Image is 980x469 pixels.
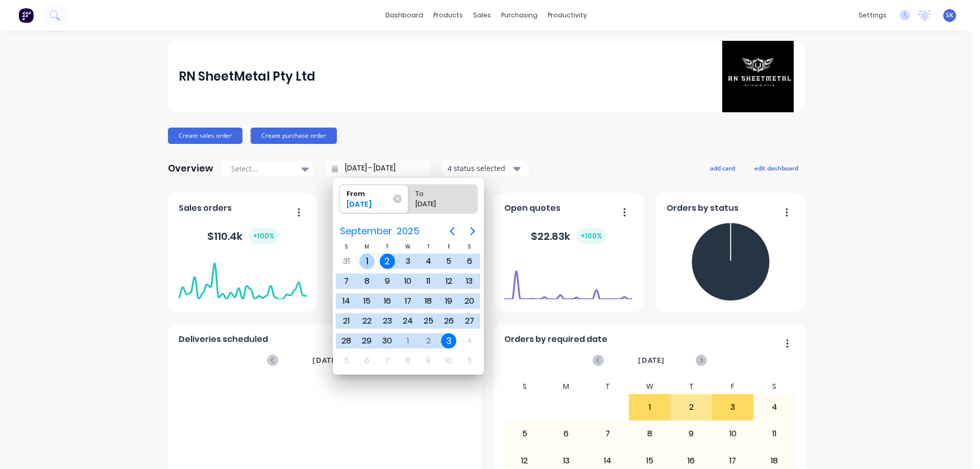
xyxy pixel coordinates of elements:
span: [DATE] [312,355,339,366]
div: S [753,379,795,394]
div: sales [468,8,496,23]
span: Sales orders [179,202,232,214]
div: 6 [546,421,587,447]
div: Tuesday, September 23, 2025 [380,313,395,329]
div: productivity [543,8,592,23]
div: S [504,379,546,394]
div: Friday, September 5, 2025 [441,254,456,269]
div: M [546,379,587,394]
div: Wednesday, September 10, 2025 [400,274,415,289]
div: Sunday, September 7, 2025 [339,274,354,289]
div: Monday, September 22, 2025 [359,313,375,329]
div: 11 [754,421,795,447]
div: Wednesday, September 17, 2025 [400,293,415,309]
div: settings [853,8,892,23]
div: 4 status selected [448,163,512,174]
div: Wednesday, September 3, 2025 [400,254,415,269]
div: [DATE] [342,199,395,213]
div: Saturday, October 4, 2025 [462,333,477,349]
div: Thursday, October 9, 2025 [421,353,436,368]
div: Sunday, October 5, 2025 [339,353,354,368]
div: Tuesday, September 16, 2025 [380,293,395,309]
div: 1 [629,394,670,420]
button: September2025 [334,222,426,240]
span: September [338,222,395,240]
div: Thursday, October 2, 2025 [421,333,436,349]
div: T [377,242,398,251]
button: Next page [462,221,483,241]
div: F [712,379,754,394]
button: Previous page [442,221,462,241]
div: [DATE] [411,199,463,213]
div: + 100 % [249,228,279,244]
div: To [411,185,463,199]
button: Create purchase order [251,128,337,144]
div: From [342,185,395,199]
div: Thursday, September 4, 2025 [421,254,436,269]
div: Saturday, September 13, 2025 [462,274,477,289]
div: Saturday, September 6, 2025 [462,254,477,269]
div: 8 [629,421,670,447]
div: Tuesday, September 9, 2025 [380,274,395,289]
div: Thursday, September 25, 2025 [421,313,436,329]
div: $ 110.4k [207,228,279,244]
span: Orders by required date [504,333,607,345]
div: Friday, September 12, 2025 [441,274,456,289]
button: add card [703,161,742,175]
div: 3 [713,394,753,420]
div: F [438,242,459,251]
button: 4 status selected [442,161,529,176]
span: Open quotes [504,202,560,214]
div: Thursday, September 11, 2025 [421,274,436,289]
div: Friday, September 26, 2025 [441,313,456,329]
div: T [670,379,712,394]
span: 2025 [395,222,422,240]
div: T [418,242,438,251]
span: [DATE] [638,355,665,366]
span: SK [946,11,953,20]
div: Thursday, September 18, 2025 [421,293,436,309]
div: S [459,242,479,251]
div: RN SheetMetal Pty Ltd [179,66,315,87]
div: Tuesday, October 7, 2025 [380,353,395,368]
div: Monday, September 15, 2025 [359,293,375,309]
div: Friday, September 19, 2025 [441,293,456,309]
div: Overview [168,158,213,179]
div: Saturday, October 11, 2025 [462,353,477,368]
div: Monday, October 6, 2025 [359,353,375,368]
div: Sunday, August 31, 2025 [339,254,354,269]
div: 9 [671,421,712,447]
div: 2 [671,394,712,420]
div: Wednesday, October 1, 2025 [400,333,415,349]
div: Today, Friday, October 3, 2025 [441,333,456,349]
div: purchasing [496,8,543,23]
img: Factory [18,8,34,23]
div: Saturday, September 27, 2025 [462,313,477,329]
div: Saturday, September 20, 2025 [462,293,477,309]
div: Sunday, September 28, 2025 [339,333,354,349]
div: products [428,8,468,23]
div: M [357,242,377,251]
div: 10 [713,421,753,447]
div: 5 [504,421,545,447]
div: 7 [587,421,628,447]
div: Friday, October 10, 2025 [441,353,456,368]
div: Sunday, September 21, 2025 [339,313,354,329]
div: Wednesday, October 8, 2025 [400,353,415,368]
div: Tuesday, September 30, 2025 [380,333,395,349]
div: 4 [754,394,795,420]
div: + 100 % [576,228,606,244]
div: Monday, September 1, 2025 [359,254,375,269]
div: Tuesday, September 2, 2025 [380,254,395,269]
img: RN SheetMetal Pty Ltd [722,41,794,112]
span: Orders by status [667,202,739,214]
div: W [398,242,418,251]
div: W [629,379,671,394]
div: T [587,379,629,394]
div: Monday, September 8, 2025 [359,274,375,289]
div: $ 22.83k [531,228,606,244]
div: Sunday, September 14, 2025 [339,293,354,309]
div: Wednesday, September 24, 2025 [400,313,415,329]
button: Create sales order [168,128,242,144]
div: S [336,242,357,251]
